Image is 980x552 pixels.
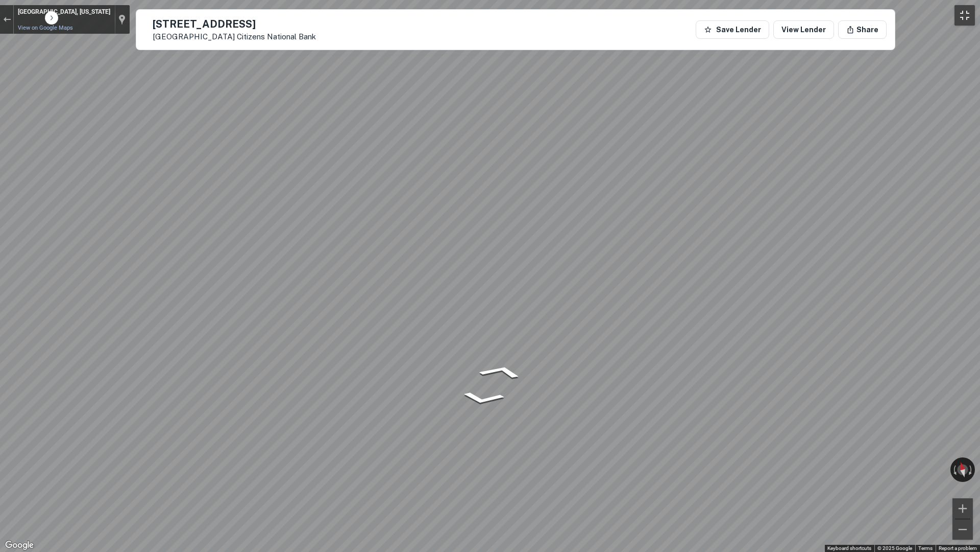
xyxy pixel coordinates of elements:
p: [GEOGRAPHIC_DATA] [153,32,316,41]
a: Citizens National Bank [237,32,316,41]
button: Save Lender [696,20,769,39]
h5: [STREET_ADDRESS] [153,19,316,29]
button: Share [838,20,887,39]
iframe: Chat Widget [929,470,980,519]
a: View Lender [773,20,834,39]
